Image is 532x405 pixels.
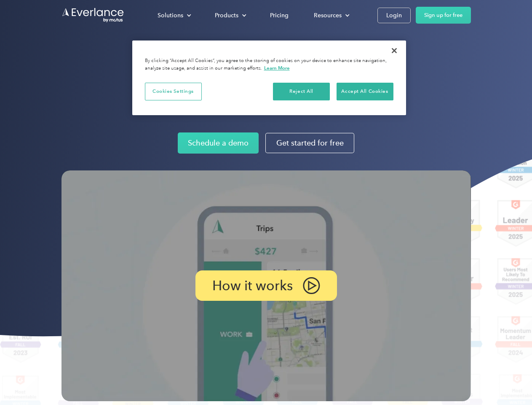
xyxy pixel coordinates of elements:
a: Go to homepage [61,7,125,23]
div: Products [215,10,238,21]
a: Sign up for free [416,7,471,24]
div: Login [386,10,402,21]
a: Get started for free [265,133,354,153]
p: How it works [212,281,293,291]
button: Accept All Cookies [337,83,393,100]
button: Reject All [273,83,330,100]
div: By clicking “Accept All Cookies”, you agree to the storing of cookies on your device to enhance s... [145,57,393,72]
button: Cookies Settings [145,83,202,100]
div: Products [206,8,253,23]
button: Close [385,41,404,60]
div: Pricing [270,10,289,21]
div: Cookie banner [132,40,406,115]
div: Resources [305,8,356,23]
input: Submit [62,50,104,68]
a: Pricing [262,8,297,23]
a: Login [377,8,411,23]
div: Privacy [132,40,406,115]
a: Schedule a demo [178,132,259,154]
div: Solutions [149,8,198,23]
a: More information about your privacy, opens in a new tab [264,65,290,71]
div: Resources [314,10,342,21]
div: Solutions [158,10,183,21]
